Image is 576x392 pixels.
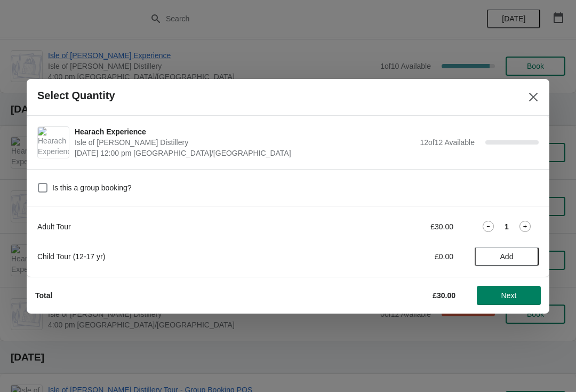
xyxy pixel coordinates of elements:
span: Hearach Experience [75,126,414,137]
div: £0.00 [355,251,453,262]
span: Add [500,252,514,261]
h2: Select Quantity [37,90,115,102]
button: Close [524,87,543,107]
strong: 1 [505,221,509,232]
strong: £30.00 [433,291,455,300]
span: Is this a group booking? [52,182,132,193]
button: Add [475,247,539,266]
div: Adult Tour [37,221,333,232]
div: £30.00 [355,221,453,232]
span: Isle of [PERSON_NAME] Distillery [75,137,414,148]
div: Child Tour (12-17 yr) [37,251,333,262]
button: Next [477,286,541,305]
span: 12 of 12 Available [420,138,475,147]
span: [DATE] 12:00 pm [GEOGRAPHIC_DATA]/[GEOGRAPHIC_DATA] [75,148,414,158]
strong: Total [35,291,52,300]
span: Next [501,291,517,300]
img: Hearach Experience | Isle of Harris Distillery | September 2 | 12:00 pm Europe/London [38,127,69,158]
